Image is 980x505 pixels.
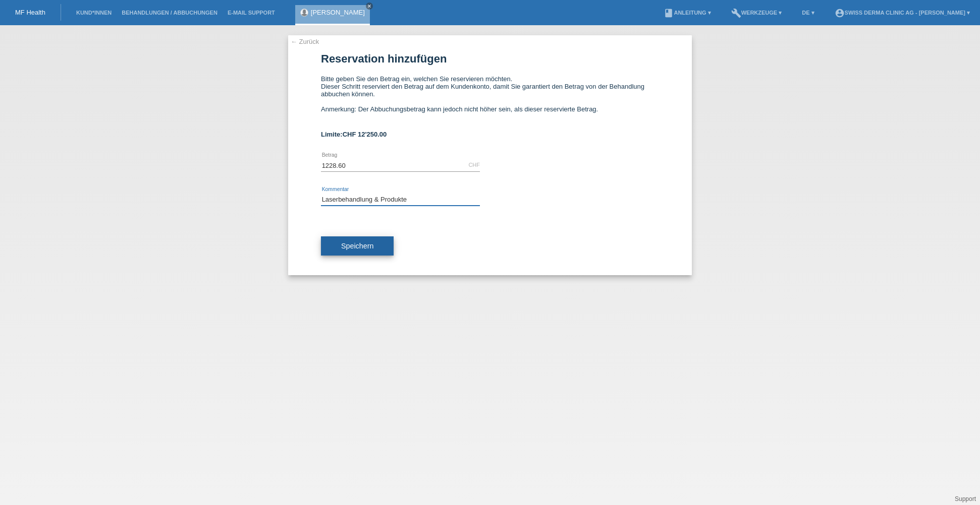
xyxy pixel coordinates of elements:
a: Support [955,495,976,502]
a: [PERSON_NAME] [311,9,365,16]
a: account_circleSwiss Derma Clinic AG - [PERSON_NAME] ▾ [830,10,975,16]
i: book [664,8,674,18]
a: buildWerkzeuge ▾ [726,10,787,16]
a: MF Health [15,9,45,16]
a: E-Mail Support [223,10,280,16]
a: DE ▾ [797,10,819,16]
h1: Reservation hinzufügen [321,52,659,65]
a: bookAnleitung ▾ [659,10,716,16]
i: close [367,4,372,9]
b: Limite: [321,131,387,138]
a: Behandlungen / Abbuchungen [117,10,223,16]
a: close [366,3,373,10]
a: ← Zurück [291,38,319,45]
div: Bitte geben Sie den Betrag ein, welchen Sie reservieren möchten. Dieser Schritt reserviert den Be... [321,75,659,120]
span: Speichern [341,242,373,250]
a: Kund*innen [71,10,117,16]
button: Speichern [321,236,394,256]
i: account_circle [835,8,845,18]
span: CHF 12'250.00 [343,131,387,138]
i: build [731,8,741,18]
div: CHF [468,162,480,168]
